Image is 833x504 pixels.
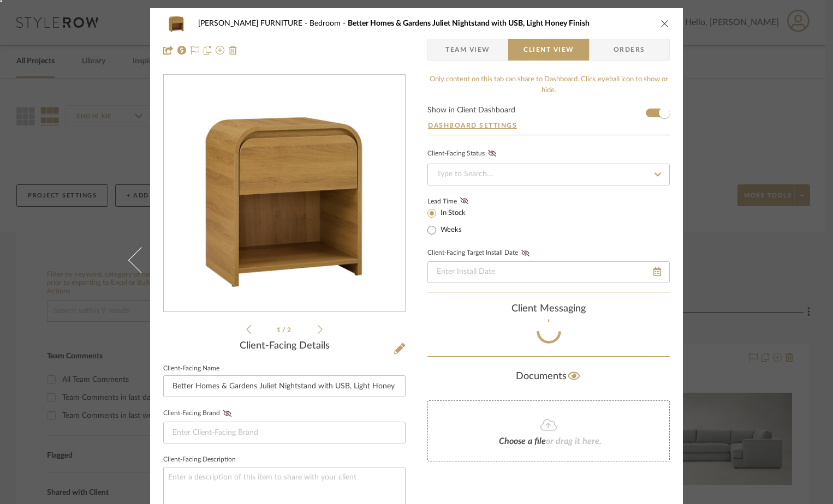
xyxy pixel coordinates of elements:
[198,20,310,27] span: [PERSON_NAME] FURNITURE
[163,366,219,371] label: Client-Facing Name
[427,206,484,237] mat-radio-group: Select item type
[438,208,466,218] label: In Stock
[287,327,293,333] span: 2
[282,327,287,333] span: /
[457,196,472,207] button: Lead Time
[427,148,499,159] div: Client-Facing Status
[427,196,484,206] label: Lead Time
[163,410,235,417] label: Client-Facing Brand
[546,437,602,446] span: or drag it here.
[163,13,189,34] img: 533afa92-ba26-49c0-a5e0-8f0412947969_48x40.jpg
[427,261,670,283] input: Enter Install Date
[229,46,237,55] img: Remove from project
[163,375,406,397] input: Enter Client-Facing Item Name
[164,75,405,312] div: 0
[602,39,657,61] span: Orders
[348,20,590,27] span: Better Homes & Gardens Juliet Nightstand with USB, Light Honey Finish
[427,121,517,130] button: Dashboard Settings
[220,410,235,417] button: Client-Facing Brand
[277,327,282,333] span: 1
[427,368,670,385] div: Documents
[438,225,462,235] label: Weeks
[427,74,670,95] div: Only content on this tab can share to Dashboard. Click eyeball icon to show or hide.
[499,437,546,446] span: Choose a file
[445,39,490,61] span: Team View
[660,19,670,28] button: close
[427,303,670,315] div: client Messaging
[523,39,574,61] span: Client View
[427,164,670,185] input: Type to Search…
[163,457,236,463] label: Client-Facing Description
[163,340,406,352] div: Client-Facing Details
[163,422,406,443] input: Enter Client-Facing Brand
[518,249,533,257] button: Client-Facing Target Install Date
[427,249,533,257] label: Client-Facing Target Install Date
[310,20,348,27] span: Bedroom
[166,75,403,312] img: 533afa92-ba26-49c0-a5e0-8f0412947969_436x436.jpg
